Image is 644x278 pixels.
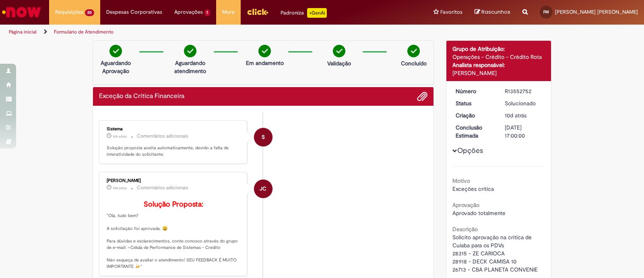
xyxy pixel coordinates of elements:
[113,134,127,139] span: 16h atrás
[96,59,135,75] p: Aguardando Aprovação
[113,186,127,190] span: 10d atrás
[475,8,510,16] a: Rascunhos
[1,4,42,20] img: ServiceNow
[401,59,427,67] p: Concluído
[505,111,542,119] div: 20/09/2025 12:22:21
[505,87,542,95] div: R13552752
[99,93,184,100] h2: Exceção da Crítica Financeira Histórico de tíquete
[107,178,241,183] div: [PERSON_NAME]
[113,186,127,190] time: 20/09/2025 12:25:37
[543,9,549,15] span: FM
[254,180,272,198] div: Jonas Correia
[107,145,241,157] p: Solução proposta aceita automaticamente, devido a falta de interatividade do solicitante.
[307,8,327,18] p: +GenAi
[247,6,268,18] img: click_logo_yellow_360x200.png
[6,25,423,40] ul: Trilhas de página
[85,9,94,16] span: 20
[109,45,122,57] img: check-circle-green.png
[417,91,427,102] button: Adicionar anexos
[9,29,37,35] a: Página inicial
[452,185,494,192] span: Exceções crítica
[450,99,499,107] dt: Status
[106,8,162,16] span: Despesas Corporativas
[452,45,545,53] div: Grupo de Atribuição:
[452,234,538,273] span: Solicito aprovação na critica de Cuiaba para os PDVs 28315 - ZE CARIOCA 28918 - DECK CAMISA 10 26...
[144,200,203,209] b: Solução Proposta:
[452,61,545,69] div: Analista responsável:
[481,8,510,16] span: Rascunhos
[260,179,266,199] span: JC
[54,29,114,35] a: Formulário de Atendimento
[246,59,284,67] p: Em andamento
[440,8,462,16] span: Favoritos
[452,226,478,233] b: Descrição
[174,8,203,16] span: Aprovações
[137,184,188,191] small: Comentários adicionais
[555,8,638,15] span: [PERSON_NAME] [PERSON_NAME]
[171,59,210,75] p: Aguardando atendimento
[333,45,345,57] img: check-circle-green.png
[450,87,499,95] dt: Número
[204,9,211,16] span: 1
[262,128,265,147] span: S
[452,53,545,61] div: Operações - Crédito - Crédito Rota
[113,134,127,139] time: 29/09/2025 16:00:00
[107,127,241,132] div: Sistema
[505,123,542,140] div: [DATE] 17:00:00
[107,201,241,270] p: "Olá, tudo bem? A solicitação foi aprovada. 😀 Para dúvidas e esclarecimentos, conte conosco atrav...
[505,112,526,119] span: 10d atrás
[452,201,479,209] b: Aprovação
[452,209,506,217] span: Aprovado totalmente
[222,8,235,16] span: More
[450,123,499,140] dt: Conclusão Estimada
[407,45,420,57] img: check-circle-green.png
[55,8,83,16] span: Requisições
[452,69,545,77] div: [PERSON_NAME]
[505,112,526,119] time: 20/09/2025 12:22:21
[505,99,542,107] div: Solucionado
[184,45,196,57] img: check-circle-green.png
[137,133,188,140] small: Comentários adicionais
[254,128,272,146] div: System
[327,59,351,67] p: Validação
[281,8,327,18] div: Padroniza
[450,111,499,119] dt: Criação
[258,45,271,57] img: check-circle-green.png
[452,177,470,184] b: Motivo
